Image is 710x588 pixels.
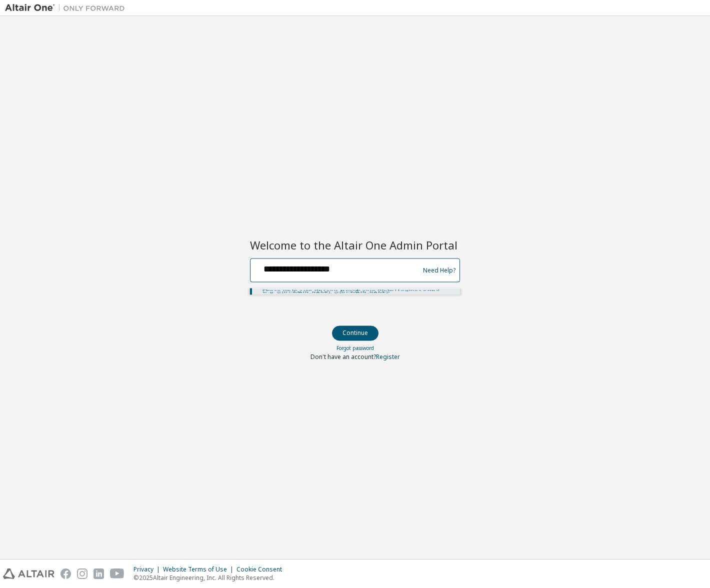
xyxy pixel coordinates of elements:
p: Please make sure that you provide your Global Login as email (e.g. @[DOMAIN_NAME], @[DOMAIN_NAME]) [262,294,452,311]
div: Website Terms of Use [163,565,236,573]
span: Don't have an account? [310,353,376,361]
p: © 2025 Altair Engineering, Inc. All Rights Reserved. [133,573,288,582]
img: linkedin.svg [93,568,104,579]
a: Register [376,353,400,361]
img: youtube.svg [110,568,124,579]
a: Need Help? [423,270,455,270]
img: altair_logo.svg [3,568,54,579]
a: Forgot password [336,345,374,352]
h2: Welcome to the Altair One Admin Portal [250,238,460,252]
img: Altair One [5,3,130,13]
img: instagram.svg [77,568,87,579]
div: Cookie Consent [236,565,288,573]
button: Continue [332,326,378,341]
img: facebook.svg [60,568,71,579]
div: Privacy [133,565,163,573]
